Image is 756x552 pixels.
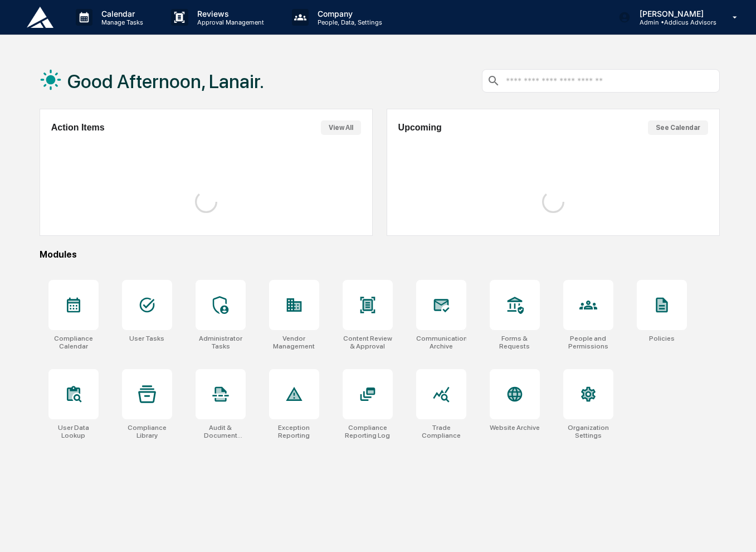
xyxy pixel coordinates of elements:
p: Admin • Addicus Advisors [631,18,716,26]
div: Compliance Library [122,424,172,439]
p: Approval Management [188,18,270,26]
div: Communications Archive [416,335,466,350]
div: Compliance Reporting Log [343,424,393,439]
p: Reviews [188,9,270,18]
div: User Data Lookup [48,424,99,439]
div: Content Review & Approval [343,335,393,350]
p: [PERSON_NAME] [631,9,716,18]
h2: Action Items [51,123,105,133]
p: People, Data, Settings [309,18,388,26]
div: Forms & Requests [490,335,540,350]
div: Organization Settings [563,424,613,439]
div: Modules [40,249,720,260]
button: See Calendar [648,120,708,135]
button: View All [321,120,361,135]
h2: Upcoming [398,123,442,133]
p: Manage Tasks [92,18,149,26]
div: Audit & Document Logs [196,424,246,439]
h1: Good Afternoon, Lanair. [67,70,264,93]
p: Calendar [92,9,149,18]
div: Trade Compliance [416,424,466,439]
div: Vendor Management [269,335,319,350]
div: Policies [649,335,675,342]
div: User Tasks [129,335,164,342]
img: logo [27,7,53,28]
p: Company [309,9,388,18]
div: People and Permissions [563,335,613,350]
div: Website Archive [490,424,540,432]
div: Exception Reporting [269,424,319,439]
div: Compliance Calendar [48,335,99,350]
div: Administrator Tasks [196,335,246,350]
